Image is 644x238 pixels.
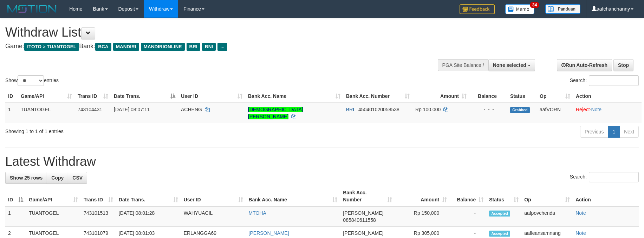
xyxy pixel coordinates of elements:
th: ID: activate to sort column descending [5,186,26,206]
span: None selected [493,62,526,68]
div: - - - [472,106,505,113]
span: Accepted [489,211,510,217]
img: MOTION_logo.png [5,4,59,14]
label: Search: [570,75,639,86]
th: Balance [469,90,507,103]
th: Game/API: activate to sort column ascending [26,186,81,206]
a: Stop [613,59,633,71]
a: Note [575,230,586,236]
label: Show entries [5,75,59,86]
th: Amount: activate to sort column ascending [395,186,450,206]
span: ACHENG [181,107,202,112]
span: CSV [72,175,83,181]
span: Show 25 rows [10,175,43,181]
span: ... [217,43,227,51]
img: Feedback.jpg [460,4,495,14]
span: BCA [95,43,111,51]
th: Bank Acc. Name: activate to sort column ascending [246,186,340,206]
th: Op: activate to sort column ascending [537,90,573,103]
span: BRI [346,107,354,112]
div: PGA Site Balance / [438,59,488,71]
th: Amount: activate to sort column ascending [412,90,469,103]
button: None selected [488,59,535,71]
th: Action [573,90,642,103]
th: ID [5,90,18,103]
td: 1 [5,103,18,123]
span: Copy 450401020058538 to clipboard [358,107,399,112]
a: Previous [580,126,608,138]
th: Trans ID: activate to sort column ascending [75,90,111,103]
span: Rp 100.000 [415,107,441,112]
img: Button%20Memo.svg [505,4,535,14]
span: Accepted [489,231,510,237]
a: Run Auto-Refresh [557,59,612,71]
a: Note [591,107,602,112]
span: MANDIRI [113,43,139,51]
h1: Latest Withdraw [5,155,639,169]
a: MTOHA [249,210,266,216]
td: TUANTOGEL [26,206,81,227]
th: Status [507,90,537,103]
th: Action [573,186,639,206]
th: User ID: activate to sort column ascending [178,90,245,103]
td: aafVORN [537,103,573,123]
span: 34 [530,2,539,8]
label: Search: [570,172,639,182]
th: Bank Acc. Number: activate to sort column ascending [340,186,395,206]
td: · [573,103,642,123]
td: - [450,206,486,227]
div: Showing 1 to 1 of 1 entries [5,125,263,135]
th: Status: activate to sort column ascending [486,186,521,206]
span: [PERSON_NAME] [343,230,383,236]
td: aafpovchenda [521,206,573,227]
h4: Game: Bank: [5,43,422,50]
a: Next [619,126,639,138]
th: Balance: activate to sort column ascending [450,186,486,206]
span: Grabbed [510,107,530,113]
th: User ID: activate to sort column ascending [181,186,246,206]
a: CSV [68,172,87,184]
th: Op: activate to sort column ascending [521,186,573,206]
span: BRI [187,43,200,51]
span: [PERSON_NAME] [343,210,383,216]
a: 1 [608,126,620,138]
td: 1 [5,206,26,227]
a: [DEMOGRAPHIC_DATA][PERSON_NAME] [248,107,303,119]
th: Bank Acc. Name: activate to sort column ascending [245,90,343,103]
th: Game/API: activate to sort column ascending [18,90,75,103]
td: 743101513 [81,206,116,227]
td: [DATE] 08:01:28 [116,206,181,227]
span: MANDIRIONLINE [141,43,185,51]
th: Date Trans.: activate to sort column ascending [116,186,181,206]
span: BNI [202,43,216,51]
a: [PERSON_NAME] [249,230,289,236]
a: Reject [576,107,590,112]
span: [DATE] 08:07:11 [114,107,150,112]
input: Search: [589,75,639,86]
h1: Withdraw List [5,25,422,39]
span: ITOTO > TUANTOGEL [24,43,79,51]
th: Bank Acc. Number: activate to sort column ascending [343,90,412,103]
img: panduan.png [545,4,580,14]
td: Rp 150,000 [395,206,450,227]
td: WAHYUACIL [181,206,246,227]
th: Date Trans.: activate to sort column descending [111,90,178,103]
td: TUANTOGEL [18,103,75,123]
a: Show 25 rows [5,172,47,184]
input: Search: [589,172,639,182]
select: Showentries [18,75,44,86]
a: Note [575,210,586,216]
th: Trans ID: activate to sort column ascending [81,186,116,206]
span: Copy 085840611558 to clipboard [343,217,376,223]
a: Copy [47,172,68,184]
span: Copy [51,175,64,181]
span: 743104431 [78,107,102,112]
